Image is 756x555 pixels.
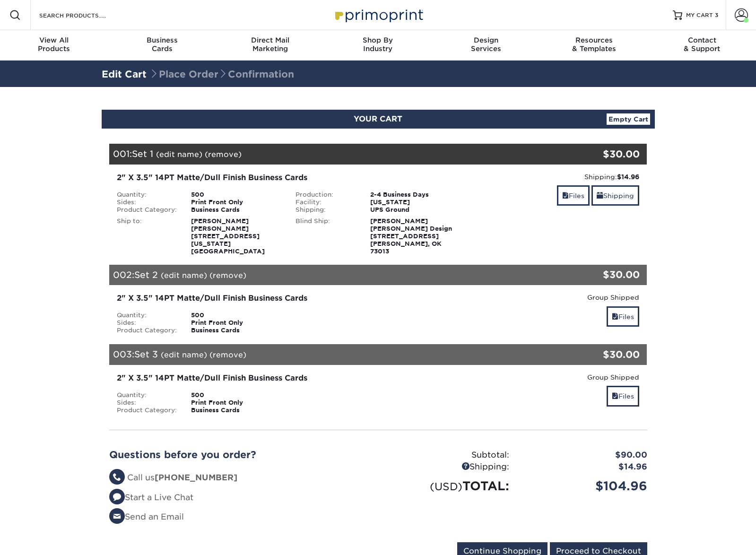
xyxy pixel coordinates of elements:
div: Business Cards [184,327,288,334]
div: Business Cards [184,407,288,414]
a: (edit name) [161,350,207,359]
a: Start a Live Chat [109,493,193,502]
span: Set 2 [134,269,158,280]
div: Sides: [110,399,184,407]
a: Shop ByIndustry [324,30,432,61]
div: Business Cards [184,206,288,214]
div: 001: [109,144,557,165]
a: BusinessCards [108,30,216,61]
span: Contact [648,36,756,44]
a: Files [607,386,639,406]
a: Shipping [591,185,639,206]
div: 002: [109,265,557,286]
div: 2" X 3.5" 14PT Matte/Dull Finish Business Cards [117,293,461,304]
span: Business [108,36,216,44]
a: (edit name) [156,150,202,159]
a: Contact& Support [648,30,756,61]
small: (USD) [430,480,462,493]
div: Cards [108,36,216,53]
span: Shop By [324,36,432,44]
span: shipping [597,192,603,199]
li: Call us [109,472,371,484]
div: Print Front Only [184,319,288,327]
div: Quantity: [110,391,184,399]
input: SEARCH PRODUCTS..... [38,9,130,21]
span: YOUR CART [354,114,402,123]
div: Quantity: [110,191,184,199]
div: Group Shipped [475,293,640,302]
span: Resources [540,36,648,44]
div: 003: [109,344,557,365]
div: Sides: [110,199,184,206]
strong: [PERSON_NAME] [PERSON_NAME] [STREET_ADDRESS] [US_STATE][GEOGRAPHIC_DATA] [191,217,265,255]
strong: [PERSON_NAME] [PERSON_NAME] Design [STREET_ADDRESS] [PERSON_NAME], OK 73013 [370,217,452,255]
div: & Templates [540,36,648,53]
a: (remove) [209,350,246,359]
strong: $14.96 [617,173,639,181]
div: 2" X 3.5" 14PT Matte/Dull Finish Business Cards [117,373,461,384]
div: Quantity: [110,312,184,319]
span: files [612,313,618,321]
div: $90.00 [516,449,654,461]
a: Resources& Templates [540,30,648,61]
div: Blind Ship: [288,217,363,255]
div: $30.00 [557,347,640,362]
span: Direct Mail [216,36,324,44]
span: Design [432,36,540,44]
span: Place Order Confirmation [149,69,294,80]
div: $14.96 [516,461,654,473]
div: Services [432,36,540,53]
div: Marketing [216,36,324,53]
div: Product Category: [110,327,184,334]
span: files [612,392,618,400]
a: (remove) [205,150,242,159]
div: TOTAL: [378,477,516,495]
div: & Support [648,36,756,53]
div: Group Shipped [475,373,640,382]
a: Send an Email [109,512,184,521]
div: Shipping: [378,461,516,473]
div: Industry [324,36,432,53]
a: Files [607,306,639,327]
div: 500 [184,391,288,399]
div: $104.96 [516,477,654,495]
a: (edit name) [161,271,207,280]
span: 3 [715,12,718,18]
a: Empty Cart [607,113,650,125]
h2: Questions before you order? [109,449,371,460]
a: Direct MailMarketing [216,30,324,61]
div: UPS Ground [363,206,468,214]
div: 2-4 Business Days [363,191,468,199]
div: [US_STATE] [363,199,468,206]
a: Edit Cart [102,69,147,80]
span: Set 1 [132,148,153,159]
div: Shipping: [475,172,640,182]
div: 500 [184,312,288,319]
div: Product Category: [110,206,184,214]
strong: [PHONE_NUMBER] [155,473,237,482]
div: Ship to: [110,217,184,255]
a: DesignServices [432,30,540,61]
div: Facility: [288,199,363,206]
div: Production: [288,191,363,199]
div: 2" X 3.5" 14PT Matte/Dull Finish Business Cards [117,172,461,183]
img: Primoprint [331,5,426,25]
div: Product Category: [110,407,184,414]
span: Set 3 [134,349,158,359]
div: $30.00 [557,268,640,282]
div: Print Front Only [184,399,288,407]
div: $30.00 [557,147,640,161]
span: files [562,192,569,199]
div: Shipping: [288,206,363,214]
a: Files [557,185,590,206]
a: (remove) [209,271,246,280]
div: Sides: [110,319,184,327]
div: Print Front Only [184,199,288,206]
div: Subtotal: [378,449,516,461]
div: 500 [184,191,288,199]
span: MY CART [686,11,713,19]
